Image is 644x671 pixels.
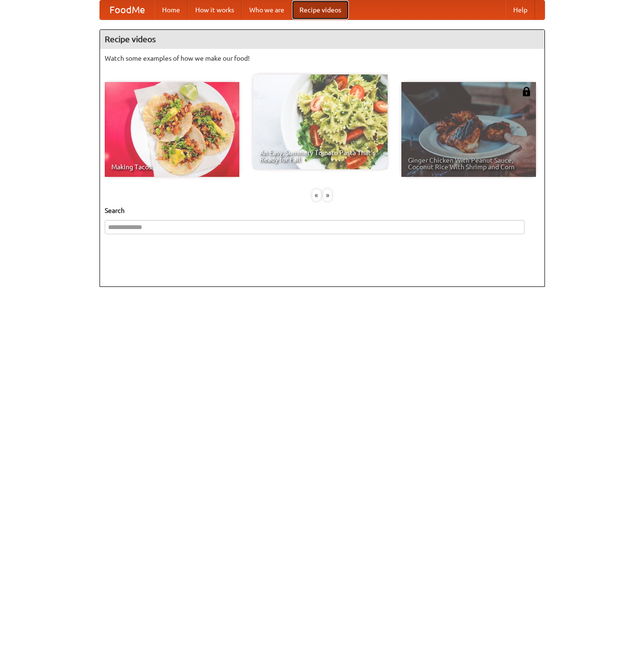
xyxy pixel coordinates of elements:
span: An Easy, Summery Tomato Pasta That's Ready for Fall [260,149,381,163]
a: FoodMe [100,0,154,19]
a: Making Tacos [105,82,239,177]
a: An Easy, Summery Tomato Pasta That's Ready for Fall [253,74,388,169]
a: How it works [188,0,242,19]
a: Home [154,0,188,19]
span: Making Tacos [111,164,233,170]
h4: Recipe videos [100,30,544,49]
a: Help [506,0,535,19]
div: « [312,189,321,201]
div: » [323,189,332,201]
a: Who we are [242,0,292,19]
img: 483408.png [522,87,531,96]
a: Recipe videos [292,0,349,19]
p: Watch some examples of how we make our food! [105,54,540,63]
h5: Search [105,206,540,215]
